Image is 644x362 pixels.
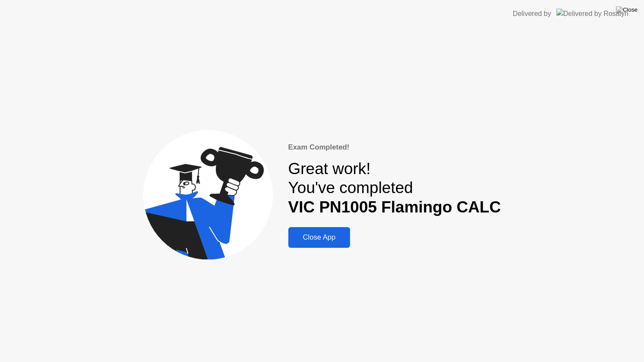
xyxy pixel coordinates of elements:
div: Delivered by [513,9,551,19]
img: Close [616,6,638,13]
b: VIC PN1005 Flamingo CALC [288,198,501,216]
button: Close App [288,227,350,248]
div: Close App [291,233,348,242]
img: Delivered by Rosalyn [556,9,628,19]
div: Exam Completed! [288,142,501,153]
div: Great work! You've completed [288,159,501,217]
